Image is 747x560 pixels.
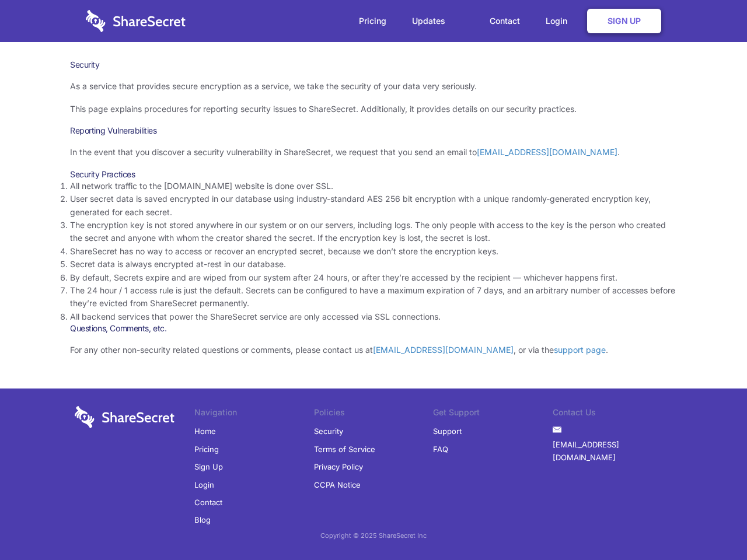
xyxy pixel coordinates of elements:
[70,180,677,192] li: All network traffic to the [DOMAIN_NAME] website is done over SSL.
[70,284,677,310] li: The 24 hour / 1 access rule is just the default. Secrets can be configured to have a maximum expi...
[373,345,514,355] a: [EMAIL_ADDRESS][DOMAIN_NAME]
[70,219,677,245] li: The encryption key is not stored anywhere in our system or on our servers, including logs. The on...
[314,476,361,494] a: CCPA Notice
[70,80,677,93] p: As a service that provides secure encryption as a service, we take the security of your data very...
[553,406,672,422] li: Contact Us
[478,3,532,39] a: Contact
[70,60,677,70] h1: Security
[70,169,677,180] h3: Security Practices
[553,436,672,467] a: [EMAIL_ADDRESS][DOMAIN_NAME]
[70,245,677,258] li: ShareSecret has no way to access or recover an encrypted secret, because we don’t store the encry...
[314,422,343,440] a: Security
[433,406,553,422] li: Get Support
[70,146,677,159] p: In the event that you discover a security vulnerability in ShareSecret, we request that you send ...
[194,511,211,528] a: Blog
[194,476,214,494] a: Login
[70,103,677,116] p: This page explains procedures for reporting security issues to ShareSecret. Additionally, it prov...
[477,147,617,157] a: [EMAIL_ADDRESS][DOMAIN_NAME]
[587,9,661,33] a: Sign Up
[554,345,606,355] a: support page
[70,258,677,271] li: Secret data is always encrypted at-rest in our database.
[194,458,223,475] a: Sign Up
[194,406,314,422] li: Navigation
[70,344,677,356] p: For any other non-security related questions or comments, please contact us at , or via the .
[70,192,677,219] li: User secret data is saved encrypted in our database using industry-standard AES 256 bit encryptio...
[314,458,363,475] a: Privacy Policy
[433,440,448,458] a: FAQ
[86,10,186,32] img: logo-wordmark-white-trans-d4663122ce5f474addd5e946df7df03e33cb6a1c49d2221995e7729f52c070b2.svg
[194,440,219,458] a: Pricing
[194,422,216,440] a: Home
[70,310,677,323] li: All backend services that power the ShareSecret service are only accessed via SSL connections.
[70,125,677,136] h3: Reporting Vulnerabilities
[314,406,434,422] li: Policies
[534,3,585,39] a: Login
[433,422,462,440] a: Support
[75,406,174,428] img: logo-wordmark-white-trans-d4663122ce5f474addd5e946df7df03e33cb6a1c49d2221995e7729f52c070b2.svg
[70,323,677,334] h3: Questions, Comments, etc.
[347,3,398,39] a: Pricing
[70,271,677,284] li: By default, Secrets expire and are wiped from our system after 24 hours, or after they’re accesse...
[314,440,375,458] a: Terms of Service
[194,494,222,511] a: Contact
